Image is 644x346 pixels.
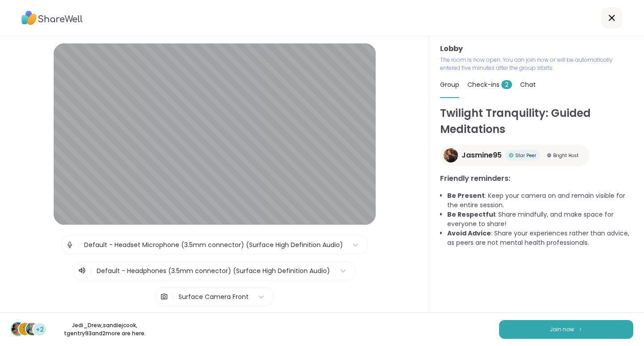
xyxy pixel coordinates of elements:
h1: Twilight Tranquility: Guided Meditations [440,105,633,137]
img: ShareWell Logomark [578,327,583,332]
a: Jasmine95Jasmine95Star PeerStar PeerBright HostBright Host [440,145,589,166]
li: : Share your experiences rather than advice, as peers are not mental health professionals. [447,229,633,248]
img: Star Peer [509,153,513,158]
span: | [172,288,174,306]
span: Group [440,80,459,89]
img: tgentry93 [26,323,38,335]
div: Default - Headset Microphone (3.5mm connector) (Surface High Definition Audio) [84,240,343,250]
span: Check-ins [467,80,512,89]
div: Surface Camera Front [178,292,249,302]
span: Star Peer [515,152,536,159]
span: 2 [501,80,512,89]
li: : Share mindfully, and make space for everyone to share! [447,210,633,229]
h3: Lobby [440,43,633,54]
span: s [23,323,27,335]
img: Jasmine95 [444,148,458,162]
b: Be Present [447,191,485,200]
span: Bright Host [553,152,579,159]
img: ShareWell Logo [21,8,83,28]
img: Camera [160,288,168,306]
h3: Friendly reminders: [440,173,633,184]
img: Microphone [66,236,74,254]
li: : Keep your camera on and remain visible for the entire session. [447,191,633,210]
span: +2 [36,325,44,334]
span: | [90,265,92,276]
span: Join now [550,325,574,333]
img: Jedi_Drew [12,323,24,335]
button: Join now [499,320,633,339]
b: Be Respectful [447,210,495,219]
span: Chat [520,80,536,89]
p: The room is now open. You can join now or will be automatically entered five minutes after the gr... [440,56,633,72]
p: Jedi_Drew , sandiejcook , tgentry93 and 2 more are here. [55,321,155,337]
b: Avoid Advice [447,229,491,238]
img: Bright Host [547,153,551,158]
span: | [77,236,80,254]
span: Jasmine95 [462,150,502,161]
